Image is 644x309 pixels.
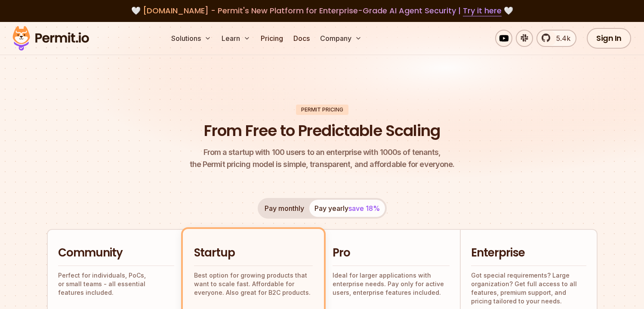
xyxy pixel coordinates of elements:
[587,28,631,49] a: Sign In
[9,24,93,53] img: Permit logo
[551,33,570,43] span: 5.4k
[168,30,215,47] button: Solutions
[317,30,365,47] button: Company
[463,5,502,16] a: Try it here
[333,271,450,297] p: Ideal for larger applications with enterprise needs. Pay only for active users, enterprise featur...
[58,271,174,297] p: Perfect for individuals, PoCs, or small teams - all essential features included.
[290,30,313,47] a: Docs
[259,200,309,217] button: Pay monthly
[471,245,586,261] h2: Enterprise
[204,120,440,142] h1: From Free to Predictable Scaling
[194,245,313,261] h2: Startup
[333,245,450,261] h2: Pro
[218,30,254,47] button: Learn
[194,271,313,297] p: Best option for growing products that want to scale fast. Affordable for everyone. Also great for...
[190,146,455,158] span: From a startup with 100 users to an enterprise with 1000s of tenants,
[21,5,623,17] div: 🤍 🤍
[257,30,287,47] a: Pricing
[296,105,348,115] div: Permit Pricing
[536,30,576,47] a: 5.4k
[471,271,586,306] p: Got special requirements? Large organization? Get full access to all features, premium support, a...
[143,5,502,16] span: [DOMAIN_NAME] - Permit's New Platform for Enterprise-Grade AI Agent Security |
[58,245,174,261] h2: Community
[190,146,455,170] p: the Permit pricing model is simple, transparent, and affordable for everyone.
